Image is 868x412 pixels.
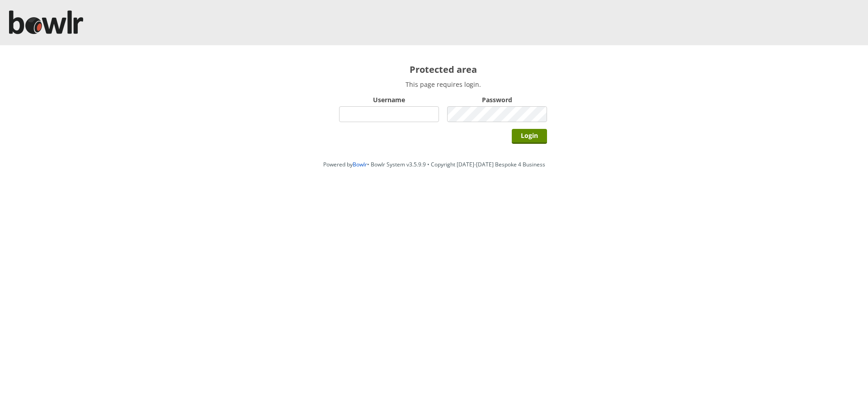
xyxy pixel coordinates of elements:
label: Username [339,95,439,104]
h2: Protected area [339,63,547,76]
span: Powered by • Bowlr System v3.5.9.9 • Copyright [DATE]-[DATE] Bespoke 4 Business [323,161,545,168]
p: This page requires login. [339,80,547,89]
input: Login [512,129,547,144]
label: Password [447,95,547,104]
a: Bowlr [353,161,367,168]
